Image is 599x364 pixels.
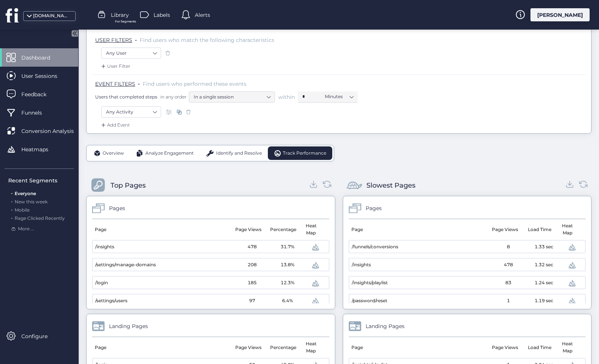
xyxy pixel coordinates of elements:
[352,261,371,269] span: /insights
[106,106,156,118] nz-select-item: Any Activity
[95,37,132,43] span: USER FILTERS
[248,261,257,269] span: 208
[530,8,590,21] div: [PERSON_NAME]
[135,35,137,43] span: .
[535,261,553,269] span: 1.32 sec
[21,72,69,80] span: User Sessions
[111,11,129,19] span: Library
[352,279,388,286] span: /insights/playlist
[15,199,48,204] span: New this week
[21,109,53,117] span: Funnels
[349,337,488,358] mat-header-cell: Page
[488,219,523,240] mat-header-cell: Page Views
[366,322,405,330] div: Landing Pages
[95,81,135,87] span: EVENT FILTERS
[249,297,255,304] span: 97
[557,219,580,240] mat-header-cell: Heat Map
[103,150,124,157] span: Overview
[92,337,231,358] mat-header-cell: Page
[111,180,146,191] div: Top Pages
[21,90,58,98] span: Feedback
[283,150,326,157] span: Track Performance
[282,297,293,304] span: 6.4%
[352,243,398,251] span: /funnels/conversions
[11,214,12,221] span: .
[115,19,136,24] span: For Segments
[366,180,415,191] div: Slowest Pages
[21,145,60,154] span: Heatmaps
[140,37,274,43] span: Find users who match the following characteristics
[33,12,70,19] div: [DOMAIN_NAME]
[11,189,12,196] span: .
[92,219,231,240] mat-header-cell: Page
[109,322,148,330] div: Landing Pages
[504,261,513,269] span: 478
[195,11,210,19] span: Alerts
[231,337,266,358] mat-header-cell: Page Views
[21,54,61,62] span: Dashboard
[349,219,488,240] mat-header-cell: Page
[100,121,130,129] div: Add Event
[488,337,523,358] mat-header-cell: Page Views
[281,279,294,286] span: 12.3%
[278,93,295,101] span: within
[109,204,125,212] div: Pages
[194,91,270,103] nz-select-item: In a single session
[248,279,257,286] span: 185
[281,243,294,251] span: 31.7%
[95,297,127,304] span: /settings/users
[11,206,12,213] span: .
[18,225,34,233] span: More ...
[231,219,266,240] mat-header-cell: Page Views
[15,191,36,196] span: Everyone
[522,219,557,240] mat-header-cell: Load Time
[95,243,114,251] span: /insights
[15,215,65,221] span: Rage Clicked Recently
[216,150,262,157] span: Identify and Resolve
[505,279,511,286] span: 83
[106,48,156,59] nz-select-item: Any User
[8,176,74,185] div: Recent Segments
[535,297,553,304] span: 1.19 sec
[248,243,257,251] span: 478
[557,337,580,358] mat-header-cell: Heat Map
[266,219,301,240] mat-header-cell: Percentage
[281,261,294,269] span: 13.8%
[535,279,553,286] span: 1.24 sec
[366,204,382,212] div: Pages
[266,337,301,358] mat-header-cell: Percentage
[21,127,85,135] span: Conversion Analysis
[100,63,130,70] div: User Filter
[159,94,187,100] span: in any order
[11,197,12,204] span: .
[325,91,353,102] nz-select-item: Minutes
[145,150,194,157] span: Analyze Engagement
[507,243,510,251] span: 8
[143,81,246,87] span: Find users who performed these events
[507,297,510,304] span: 1
[301,337,324,358] mat-header-cell: Heat Map
[95,279,108,286] span: /login
[21,332,59,340] span: Configure
[535,243,553,251] span: 1.33 sec
[301,219,324,240] mat-header-cell: Heat Map
[15,207,30,213] span: Mobile
[95,94,157,100] span: Users that completed steps
[352,297,387,304] span: /password/reset
[138,79,140,87] span: .
[522,337,557,358] mat-header-cell: Load Time
[95,261,156,269] span: /settings/manage-domains
[154,11,170,19] span: Labels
